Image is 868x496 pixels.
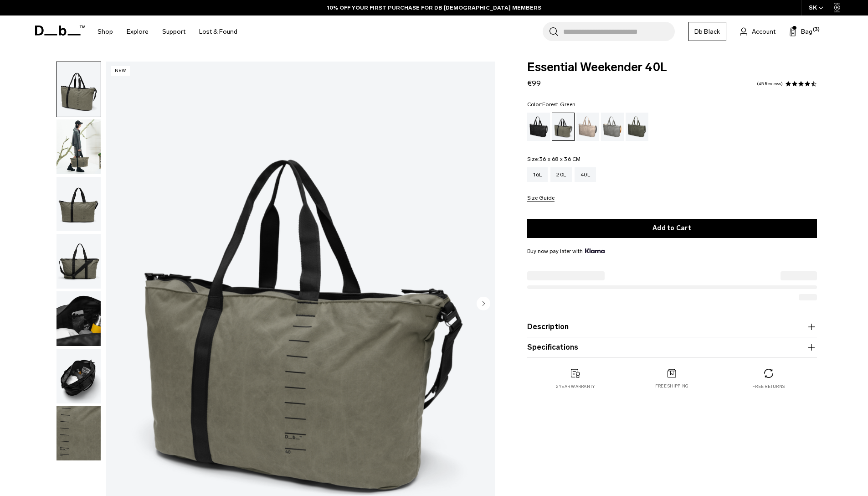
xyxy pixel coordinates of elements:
[752,383,785,390] p: Free returns
[527,62,817,73] span: Essential Weekender 40L
[813,26,820,34] span: (3)
[757,82,783,86] a: 45 reviews
[127,15,149,48] a: Explore
[539,156,581,162] span: 36 x 68 x 36 CM
[56,234,101,289] img: Essential Weekender 40L Forest Green
[527,219,817,238] button: Add to Cart
[527,167,548,182] a: 16L
[477,296,490,312] button: Next slide
[527,102,576,107] legend: Color:
[542,101,575,108] span: Forest Green
[556,383,595,390] p: 2 year warranty
[655,383,688,389] p: Free shipping
[56,62,101,117] img: Essential Weekender 40L Forest Green
[789,26,812,37] button: Bag (3)
[56,233,101,289] button: Essential Weekender 40L Forest Green
[527,113,550,141] a: Black Out
[801,27,812,36] span: Bag
[111,66,130,76] p: New
[752,27,776,36] span: Account
[56,176,101,232] button: Essential Weekender 40L Forest Green
[56,119,101,175] button: Essential Weekender 40L Forest Green
[56,119,101,174] img: Essential Weekender 40L Forest Green
[688,22,726,41] a: Db Black
[199,15,237,48] a: Lost & Found
[91,15,244,48] nav: Main Navigation
[626,113,648,141] a: Moss Green
[527,156,581,162] legend: Size:
[740,26,776,37] a: Account
[527,247,605,255] span: Buy now pay later with
[56,62,101,117] button: Essential Weekender 40L Forest Green
[576,113,599,141] a: Fogbow Beige
[56,291,101,346] button: Essential Weekender 40L Forest Green
[575,167,596,182] a: 40L
[527,321,817,332] button: Description
[56,406,101,461] button: Essential Weekender 40L Forest Green
[98,15,113,48] a: Shop
[550,167,572,182] a: 20L
[601,113,624,141] a: Sand Grey
[56,406,101,461] img: Essential Weekender 40L Forest Green
[527,195,555,202] button: Size Guide
[527,342,817,353] button: Specifications
[527,79,541,88] span: €99
[327,4,541,12] a: 10% OFF YOUR FIRST PURCHASE FOR DB [DEMOGRAPHIC_DATA] MEMBERS
[585,248,605,253] img: {"height" => 20, "alt" => "Klarna"}
[56,349,101,403] img: Essential Weekender 40L Forest Green
[56,291,101,346] img: Essential Weekender 40L Forest Green
[56,177,101,232] img: Essential Weekender 40L Forest Green
[162,15,185,48] a: Support
[56,348,101,404] button: Essential Weekender 40L Forest Green
[552,113,575,141] a: Forest Green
